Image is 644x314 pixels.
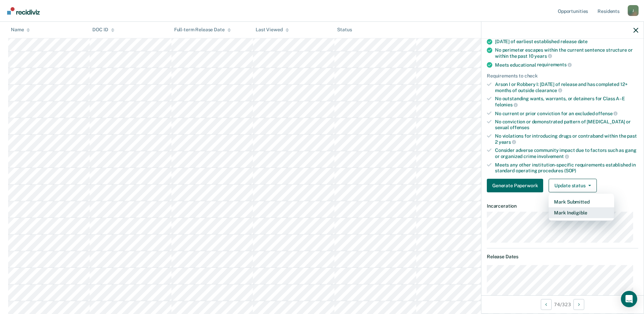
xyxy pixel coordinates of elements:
span: felonies [495,102,518,107]
div: Meets any other institution-specific requirements established in standard operating procedures [495,162,638,174]
div: No outstanding wants, warrants, or detainers for Class A–E [495,96,638,107]
span: involvement [537,154,569,159]
button: Mark Submitted [549,196,614,207]
div: [DATE] of earliest established release [495,39,638,45]
div: Open Intercom Messenger [621,291,637,307]
div: J [628,5,639,16]
span: date [578,39,588,44]
span: offenses [510,125,529,130]
span: clearance [535,88,563,93]
button: Profile dropdown button [628,5,639,16]
div: Arson I or Robbery I: [DATE] of release and has completed 12+ months of outside [495,82,638,93]
div: No violations for introducing drugs or contraband within the past 2 [495,133,638,145]
span: offense [595,111,618,116]
button: Generate Paperwork [487,179,543,192]
span: years [499,139,516,145]
div: Status [337,27,352,33]
dt: Incarceration [487,203,638,209]
div: No perimeter escapes within the current sentence structure or within the past 10 [495,47,638,59]
div: Full-term Release Date [174,27,231,33]
span: (SOP) [564,168,576,173]
dt: Release Dates [487,254,638,260]
div: Last Viewed [256,27,289,33]
div: No conviction or demonstrated pattern of [MEDICAL_DATA] or sexual [495,119,638,130]
div: Name [11,27,30,33]
button: Update status [549,179,596,192]
div: No current or prior conviction for an excluded [495,110,638,117]
button: Previous Opportunity [541,299,552,310]
div: Meets educational [495,62,638,68]
div: Consider adverse community impact due to factors such as gang or organized crime [495,147,638,159]
button: Next Opportunity [573,299,584,310]
img: Recidiviz [7,7,40,15]
div: Requirements to check [487,73,638,79]
div: 74 / 323 [481,295,644,313]
div: DOC ID [92,27,114,33]
span: requirements [537,62,572,67]
span: years [534,53,552,59]
button: Mark Ineligible [549,207,614,218]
